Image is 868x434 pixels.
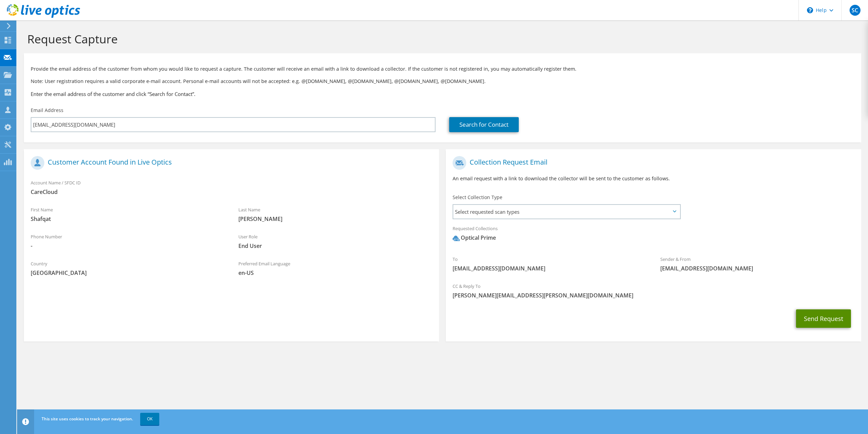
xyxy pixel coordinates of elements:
svg: \n [807,7,813,13]
h1: Collection Request Email [453,156,851,170]
h3: Enter the email address of the customer and click “Search for Contact”. [31,90,854,98]
p: Provide the email address of the customer from whom you would like to request a capture. The cust... [31,65,854,73]
div: CC & Reply To [446,279,861,303]
span: [EMAIL_ADDRESS][DOMAIN_NAME] [453,265,647,272]
div: First Name [24,202,232,226]
div: Optical Prime [453,234,496,242]
div: User Role [232,229,439,253]
span: - [31,242,225,250]
div: Requested Collections [446,221,861,249]
span: en-US [238,269,432,277]
span: [EMAIL_ADDRESS][DOMAIN_NAME] [660,265,854,272]
label: Email Address [31,107,63,114]
span: SC [850,5,860,16]
span: Shafqat [31,215,225,223]
h1: Request Capture [27,32,854,46]
div: To [446,252,653,276]
span: [GEOGRAPHIC_DATA] [31,269,225,277]
div: Preferred Email Language [232,256,439,280]
div: Phone Number [24,229,232,253]
div: Account Name / SFDC ID [24,176,439,199]
a: Search for Contact [449,117,519,132]
span: [PERSON_NAME][EMAIL_ADDRESS][PERSON_NAME][DOMAIN_NAME] [453,292,854,299]
span: Select requested scan types [453,205,679,219]
a: OK [140,413,159,425]
span: CareCloud [31,188,432,196]
p: An email request with a link to download the collector will be sent to the customer as follows. [453,175,854,182]
div: Country [24,256,232,280]
label: Select Collection Type [453,194,502,201]
span: End User [238,242,432,250]
span: This site uses cookies to track your navigation. [42,416,133,422]
div: Sender & From [653,252,861,276]
span: [PERSON_NAME] [238,215,432,223]
p: Note: User registration requires a valid corporate e-mail account. Personal e-mail accounts will ... [31,78,854,85]
h1: Customer Account Found in Live Optics [31,156,429,170]
button: Send Request [796,309,851,328]
div: Last Name [232,202,439,226]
